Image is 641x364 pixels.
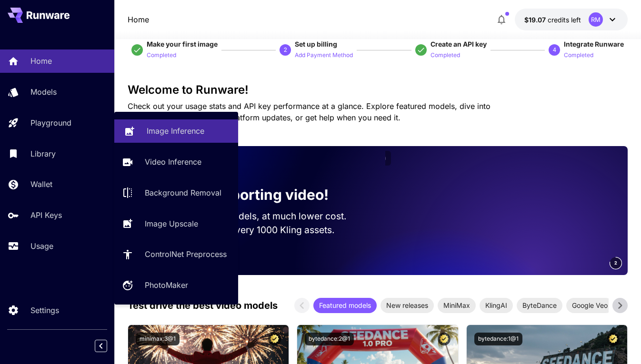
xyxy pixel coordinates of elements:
button: Certified Model – Vetted for best performance and includes a commercial license. [607,333,620,345]
a: PhotoMaker [114,274,238,297]
p: Models [30,86,57,98]
span: MiniMax [438,300,476,310]
span: Set up billing [295,40,337,48]
p: 2 [284,46,287,54]
span: Featured models [313,300,377,310]
span: KlingAI [480,300,513,310]
div: RM [589,12,603,27]
span: credits left [548,16,581,24]
span: Integrate Runware [564,40,624,48]
span: 2 [614,259,617,266]
p: ControlNet Preprocess [145,248,227,260]
p: Image Upscale [145,218,198,229]
nav: breadcrumb [128,14,149,25]
p: Wallet [30,178,52,190]
div: Collapse sidebar [102,337,114,354]
button: Certified Model – Vetted for best performance and includes a commercial license. [268,333,281,345]
span: $19.07 [524,16,548,24]
p: Playground [30,117,71,128]
p: Library [30,148,56,159]
a: Image Inference [114,119,238,143]
span: New releases [381,300,434,310]
p: Background Removal [145,187,221,198]
p: Test drive the best video models [128,298,278,313]
p: Home [30,55,52,67]
p: Video Inference [145,156,201,167]
p: Add Payment Method [295,51,353,60]
p: Settings [30,305,59,316]
button: $19.06528 [515,9,628,30]
span: ByteDance [517,300,562,310]
button: bytedance:2@1 [305,333,354,345]
div: $19.06528 [524,15,581,25]
p: Completed [147,51,176,60]
p: Save up to $500 for every 1000 Kling assets. [143,223,362,237]
button: Certified Model – Vetted for best performance and includes a commercial license. [438,333,451,345]
p: Now supporting video! [170,184,329,206]
p: Home [128,14,149,25]
a: Background Removal [114,181,238,205]
p: 4 [553,46,556,54]
a: Video Inference [114,150,238,174]
p: Run the best video models, at much lower cost. [143,209,362,223]
p: PhotoMaker [145,279,188,291]
a: ControlNet Preprocess [114,243,238,266]
p: Completed [431,51,460,60]
p: API Keys [30,209,62,221]
span: Google Veo [566,300,613,310]
button: Collapse sidebar [95,340,107,352]
h3: Welcome to Runware! [128,83,628,97]
span: Check out your usage stats and API key performance at a glance. Explore featured models, dive int... [128,101,491,122]
p: Image Inference [147,125,204,137]
p: Completed [564,51,593,60]
button: minimax:3@1 [136,333,180,345]
a: Image Upscale [114,212,238,235]
span: Make your first image [147,40,218,48]
button: bytedance:1@1 [474,333,522,345]
p: Usage [30,240,53,252]
span: Create an API key [431,40,487,48]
